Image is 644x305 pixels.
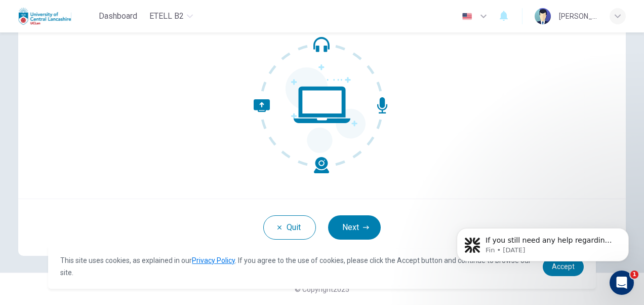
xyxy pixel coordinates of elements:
[67,212,135,252] button: Messages
[328,215,381,240] button: Next
[610,271,634,295] iframe: Intercom live chat
[149,10,184,22] span: eTELL B2
[60,256,531,277] span: This site uses cookies, as explained in our . If you agree to the use of cookies, please click th...
[56,181,147,201] button: Ask a question
[145,7,197,25] button: eTELL B2
[263,215,316,240] button: Quit
[48,46,76,56] div: • [DATE]
[48,244,595,289] div: cookieconsent
[441,207,644,278] iframe: Intercom notifications message
[82,237,120,244] span: Messages
[18,6,95,26] a: Uclan logo
[18,6,71,26] img: Uclan logo
[23,237,44,244] span: Home
[135,212,203,252] button: Help
[99,10,137,22] span: Dashboard
[178,4,196,22] div: Close
[630,271,638,279] span: 1
[36,46,46,56] div: Fin
[192,256,235,264] a: Privacy Policy
[12,35,32,56] img: Profile image for Fin
[95,7,141,25] button: Dashboard
[461,13,473,20] img: en
[535,8,551,24] img: Profile picture
[559,10,597,22] div: [PERSON_NAME]
[75,5,130,22] h1: Messages
[160,237,177,244] span: Help
[295,285,349,293] span: © Copyright 2025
